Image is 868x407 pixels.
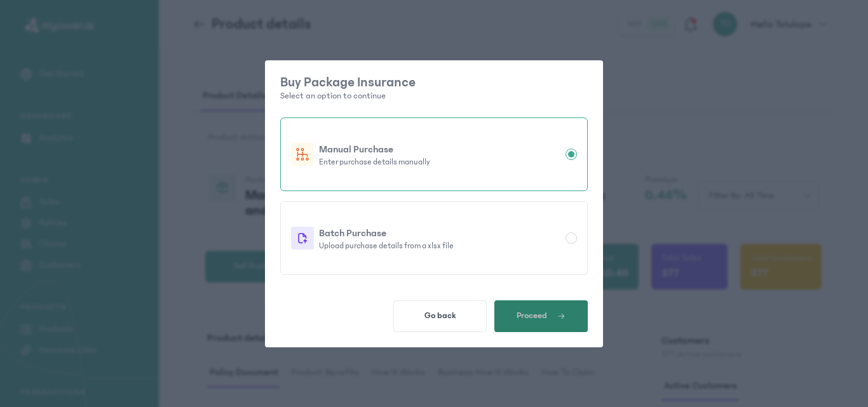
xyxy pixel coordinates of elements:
button: Go back [393,300,487,332]
p: Enter purchase details manually [319,157,560,167]
p: Upload purchase details from a xlsx file [319,241,560,251]
button: Proceed [494,300,588,332]
p: Select an option to continue [280,90,588,102]
p: Buy Package Insurance [280,76,588,90]
span: Proceed [517,310,547,321]
span: Go back [424,310,456,321]
p: Manual Purchase [319,142,560,157]
p: Batch Purchase [319,225,560,241]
